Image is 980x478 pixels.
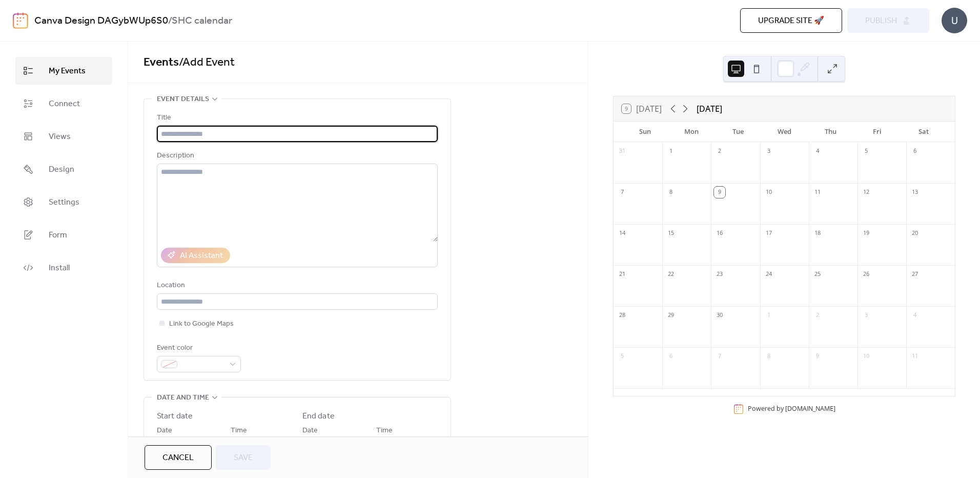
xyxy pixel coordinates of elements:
[861,146,872,157] div: 5
[942,8,967,33] div: U
[909,351,921,362] div: 11
[15,90,112,117] a: Connect
[157,150,436,162] div: Description
[714,269,725,280] div: 23
[812,310,823,321] div: 2
[909,310,921,321] div: 4
[909,187,921,198] div: 13
[49,229,67,242] span: Form
[157,93,209,106] span: Event details
[302,410,335,423] div: End date
[376,425,393,437] span: Time
[179,51,235,74] span: / Add Event
[763,187,774,198] div: 10
[785,404,835,413] a: [DOMAIN_NAME]
[617,228,628,239] div: 14
[763,228,774,239] div: 17
[861,310,872,321] div: 3
[15,155,112,183] a: Design
[49,98,80,110] span: Connect
[714,146,725,157] div: 2
[909,228,921,239] div: 20
[861,351,872,362] div: 10
[665,351,677,362] div: 6
[617,187,628,198] div: 7
[617,146,628,157] div: 31
[302,425,318,437] span: Date
[172,11,232,31] b: SHC calendar
[49,131,71,143] span: Views
[49,196,79,209] span: Settings
[144,51,179,74] a: Events
[157,342,239,354] div: Event color
[665,228,677,239] div: 15
[665,187,677,198] div: 8
[231,425,247,437] span: Time
[900,122,947,142] div: Sat
[34,11,168,31] a: Canva Design DAGybWUp6S0
[162,452,194,464] span: Cancel
[49,262,70,274] span: Install
[758,15,824,27] span: Upgrade site 🚀
[714,310,725,321] div: 30
[763,351,774,362] div: 8
[157,112,436,124] div: Title
[157,425,172,437] span: Date
[15,57,112,85] a: My Events
[807,122,854,142] div: Thu
[763,310,774,321] div: 1
[909,146,921,157] div: 6
[49,164,74,176] span: Design
[714,122,761,142] div: Tue
[15,188,112,216] a: Settings
[861,269,872,280] div: 26
[15,123,112,150] a: Views
[763,269,774,280] div: 24
[157,392,209,404] span: Date and time
[665,269,677,280] div: 22
[665,146,677,157] div: 1
[665,310,677,321] div: 29
[697,103,722,115] div: [DATE]
[49,65,86,77] span: My Events
[812,351,823,362] div: 9
[761,122,808,142] div: Wed
[157,410,193,423] div: Start date
[145,445,212,470] button: Cancel
[168,11,172,31] b: /
[812,146,823,157] div: 4
[812,269,823,280] div: 25
[854,122,901,142] div: Fri
[861,228,872,239] div: 19
[748,404,835,413] div: Powered by
[714,228,725,239] div: 16
[909,269,921,280] div: 27
[812,187,823,198] div: 11
[15,254,112,282] a: Install
[15,221,112,249] a: Form
[714,187,725,198] div: 9
[157,280,436,292] div: Location
[617,269,628,280] div: 21
[763,146,774,157] div: 3
[13,12,28,29] img: logo
[622,122,668,142] div: Sun
[714,351,725,362] div: 7
[861,187,872,198] div: 12
[617,310,628,321] div: 28
[668,122,715,142] div: Mon
[812,228,823,239] div: 18
[740,8,842,33] button: Upgrade site 🚀
[617,351,628,362] div: 5
[169,318,234,330] span: Link to Google Maps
